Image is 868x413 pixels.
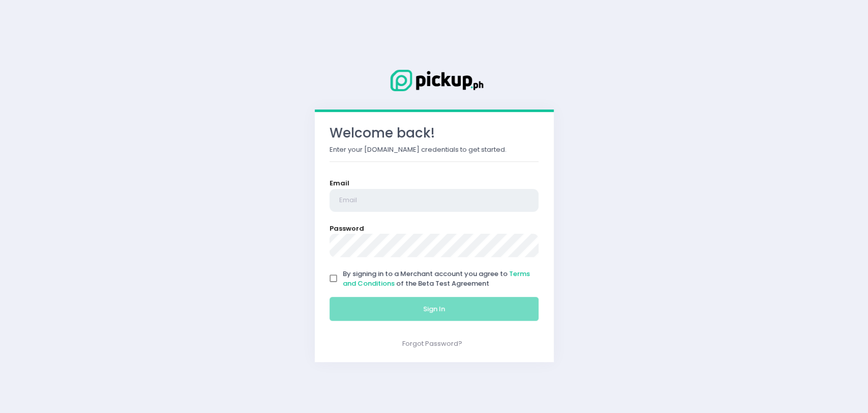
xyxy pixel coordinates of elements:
[330,297,539,321] button: Sign In
[330,125,539,141] h3: Welcome back!
[383,68,485,93] img: Logo
[343,269,530,289] a: Terms and Conditions
[330,189,539,212] input: Email
[330,145,539,155] p: Enter your [DOMAIN_NAME] credentials to get started.
[330,224,364,234] label: Password
[330,178,349,188] label: Email
[343,269,530,289] span: By signing in to a Merchant account you agree to of the Beta Test Agreement
[423,304,445,314] span: Sign In
[402,339,462,348] a: Forgot Password?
